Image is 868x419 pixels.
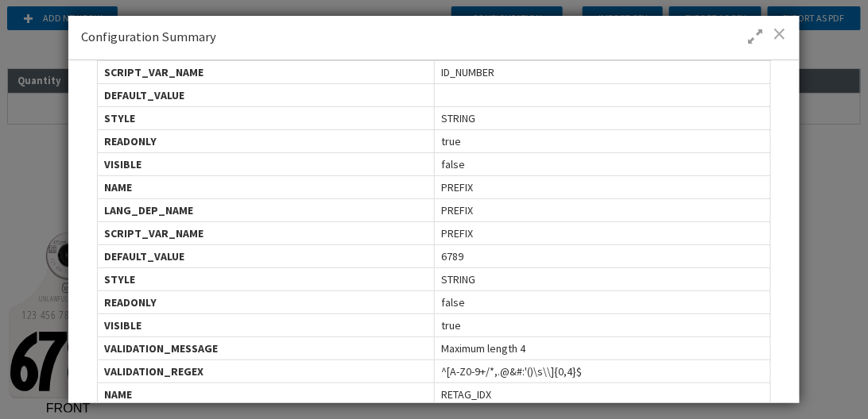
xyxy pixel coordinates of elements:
span: ^[A-Z0-9+/*,.@&#:'()\s\\]{0,4}$ [441,363,582,379]
div: VISIBLE [98,153,434,175]
div: READONLY [98,130,434,152]
div: NAME [98,176,434,198]
span: true [441,317,461,333]
div: LANG_DEP_NAME [98,199,434,221]
span: 6789 [441,248,463,264]
div: STYLE [98,107,434,129]
div: SCRIPT_VAR_NAME [98,61,434,83]
span: true [441,133,461,149]
span: STRING [441,271,475,287]
div: VISIBLE [98,314,434,336]
div: SCRIPT_VAR_NAME [98,222,434,244]
div: DEFAULT_VALUE [98,84,434,106]
div: VALIDATION_MESSAGE [98,337,434,359]
span: RETAG_IDX [441,386,491,402]
span: false [441,294,465,310]
div: Configuration Summary [68,16,800,60]
span: PREFIX [441,202,473,218]
div: DEFAULT_VALUE [98,245,434,267]
span: false [441,156,465,172]
span: ID_NUMBER [441,64,494,80]
div: NAME [98,383,434,406]
span: Maximum length 4 [441,340,525,356]
div: READONLY [98,291,434,313]
div: STYLE [98,268,434,290]
div: VALIDATION_REGEX [98,360,434,382]
span: PREFIX [441,179,473,195]
span: PREFIX [441,225,473,241]
span: STRING [441,110,475,126]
